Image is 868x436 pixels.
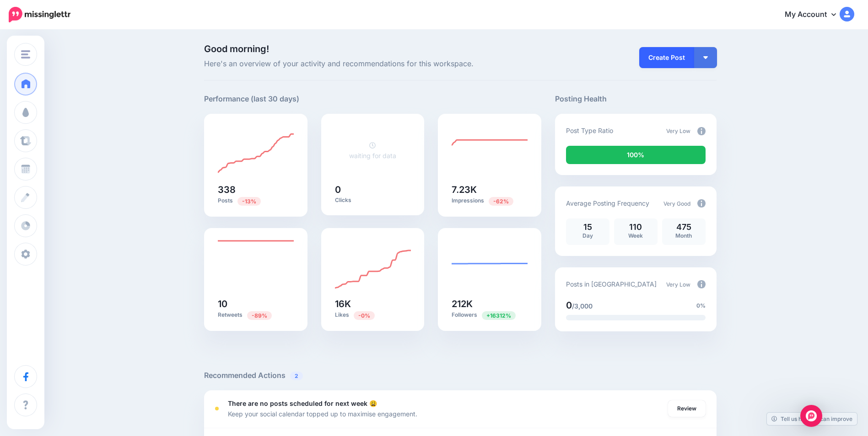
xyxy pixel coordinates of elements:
b: There are no posts scheduled for next week 😩 [228,399,377,407]
img: info-circle-grey.png [697,199,706,207]
p: Average Posting Frequency [566,198,649,208]
span: /3,000 [572,302,593,310]
a: waiting for data [349,141,396,160]
h5: 7.23K [452,185,528,194]
span: Previous period: 18.9K [489,197,513,206]
a: Review [668,400,706,417]
div: 100% of your posts in the last 30 days were manually created (i.e. were not from Drip Campaigns o... [566,146,706,164]
p: Likes [335,311,411,319]
h5: 212K [452,299,528,308]
span: Here's an overview of your activity and recommendations for this workspace. [204,58,541,70]
p: Retweets [218,311,294,319]
p: 475 [667,223,701,231]
h5: 338 [218,185,294,194]
span: Very Low [666,281,690,288]
a: Create Post [639,47,694,68]
span: Very Low [666,128,690,134]
img: Missinglettr [9,7,70,22]
p: Clicks [335,197,411,204]
span: Week [628,232,643,239]
span: Previous period: 16.1K [354,311,375,320]
p: Posts in [GEOGRAPHIC_DATA] [566,279,657,289]
span: Previous period: 387 [237,197,261,206]
div: <div class='status-dot small red margin-right'></div>Error [215,407,219,410]
span: Month [675,232,692,239]
span: Previous period: 1.29K [482,311,516,320]
h5: 16K [335,299,411,308]
p: Posts [218,197,294,205]
img: info-circle-grey.png [697,280,706,288]
span: Previous period: 91 [247,311,272,320]
span: Very Good [663,200,690,207]
p: 110 [619,223,653,231]
p: Impressions [452,197,528,205]
h5: 0 [335,185,411,194]
span: 0% [696,301,706,310]
h5: 10 [218,299,294,308]
p: Post Type Ratio [566,125,613,136]
span: Day [582,232,593,239]
span: Good morning! [204,43,269,54]
span: 0 [566,300,572,311]
a: My Account [776,4,854,26]
h5: Performance (last 30 days) [204,93,299,105]
span: 2 [290,372,303,380]
div: Open Intercom Messenger [800,405,822,427]
h5: Recommended Actions [204,370,717,381]
a: Tell us how we can improve [767,413,857,425]
h5: Posting Health [555,93,717,105]
p: Followers [452,311,528,319]
img: menu.png [21,50,30,58]
p: 15 [571,223,605,231]
img: info-circle-grey.png [697,127,706,135]
p: Keep your social calendar topped up to maximise engagement. [228,409,417,419]
img: arrow-down-white.png [703,56,708,59]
